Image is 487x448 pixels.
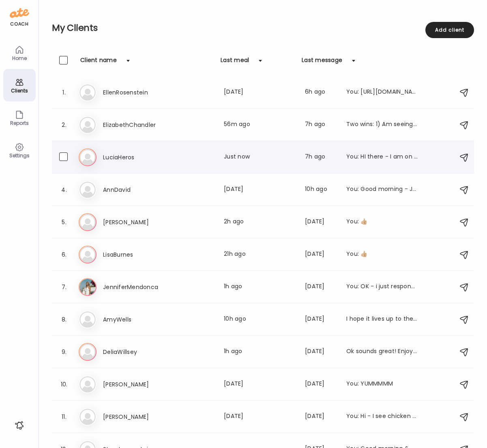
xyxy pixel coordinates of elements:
div: [DATE] [224,379,295,389]
div: 1. [59,88,69,97]
div: You: [URL][DOMAIN_NAME] [346,88,418,97]
div: You: 👍🏼 [346,217,418,227]
div: [DATE] [305,217,337,227]
div: 21h ago [224,250,295,259]
div: Reports [5,120,34,126]
div: 11. [59,412,69,422]
div: You: Good morning - Just checking in to see that you are alkalizing in the AM - either with Alkal... [346,185,418,195]
div: [DATE] [305,412,337,422]
h3: DeliaWillsey [103,347,174,357]
h3: LisaBurnes [103,250,174,259]
div: You: OK - i just responded to your text - are there 4 pages of reports or 5? i recieved 5 but the... [346,282,418,292]
div: Add client [425,22,474,38]
div: Clients [5,88,34,93]
div: You: YUMMMMM [346,379,418,389]
div: 7h ago [305,120,337,130]
div: 10. [59,379,69,389]
div: 56m ago [224,120,295,130]
div: You: HI there - I am on Zoom for our 11:00 AM call this morning. I tried to text you as well - [346,152,418,162]
div: You: Hi - I see chicken broth and i just want to make sure this is for the nutrition and not that... [346,412,418,422]
div: [DATE] [305,347,337,357]
div: Ok sounds great! Enjoy your [DATE]!! [346,347,418,357]
h3: LuciaHeros [103,152,174,162]
div: You: 👍🏼 [346,250,418,259]
div: 9. [59,347,69,357]
div: 7. [59,282,69,292]
div: 10h ago [305,185,337,195]
h2: My Clients [52,22,474,34]
h3: AnnDavid [103,185,174,195]
div: [DATE] [305,379,337,389]
div: 8. [59,315,69,324]
div: Two wins: 1) Am seeing numbers on the scale I haven’t been able to get to in a very long time - h... [346,120,418,130]
div: Settings [5,153,34,158]
div: 6. [59,250,69,259]
div: 2. [59,120,69,130]
h3: AmyWells [103,315,174,324]
h3: EllenRosenstein [103,88,174,97]
div: [DATE] [224,412,295,422]
div: [DATE] [305,315,337,324]
div: [DATE] [224,88,295,97]
div: 1h ago [224,347,295,357]
div: [DATE] [305,282,337,292]
img: ate [10,6,29,19]
h3: [PERSON_NAME] [103,217,174,227]
div: I hope it lives up to the hype - I’ve tried so many different powders. [346,315,418,324]
div: 10h ago [224,315,295,324]
div: 1h ago [224,282,295,292]
div: Last message [302,56,342,69]
div: Just now [224,152,295,162]
div: 5. [59,217,69,227]
div: 4. [59,185,69,195]
h3: JenniferMendonca [103,282,174,292]
div: Last meal [221,56,249,69]
div: 2h ago [224,217,295,227]
div: [DATE] [224,185,295,195]
h3: [PERSON_NAME] [103,412,174,422]
div: Client name [80,56,117,69]
div: [DATE] [305,250,337,259]
div: Home [5,56,34,61]
div: 7h ago [305,152,337,162]
div: 6h ago [305,88,337,97]
div: coach [10,21,28,28]
h3: ElizabethChandler [103,120,174,130]
h3: [PERSON_NAME] [103,379,174,389]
